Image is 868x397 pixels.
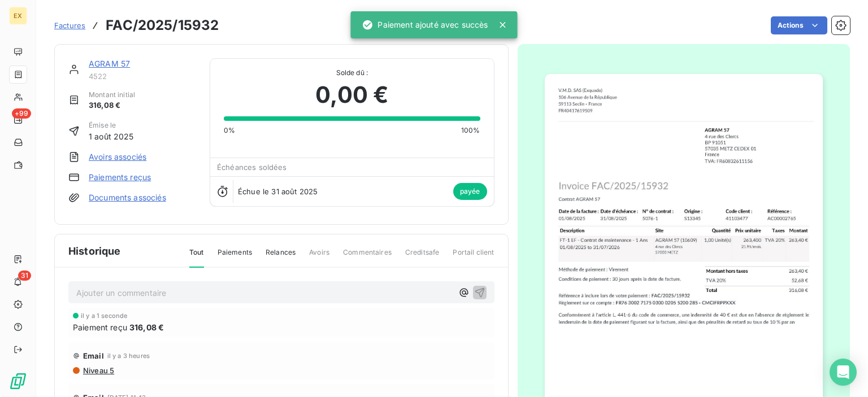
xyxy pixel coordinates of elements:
span: 1 août 2025 [89,130,134,142]
img: Logo LeanPay [9,372,27,390]
span: Avoirs [309,247,329,267]
span: Tout [189,247,204,268]
span: 316,08 € [89,100,135,111]
div: Paiement ajouté avec succès [362,15,488,35]
span: Commentaires [343,247,392,267]
span: 4522 [89,72,196,81]
a: Avoirs associés [89,151,146,163]
span: Montant initial [89,90,135,100]
h3: FAC/2025/15932 [106,15,219,36]
span: 0,00 € [315,78,388,112]
a: Factures [54,20,85,31]
span: Email [83,351,104,360]
button: Actions [771,16,827,34]
span: Solde dû : [224,68,480,78]
span: il y a 1 seconde [81,312,127,319]
span: 100% [461,125,480,136]
span: Émise le [89,120,134,130]
span: payée [453,183,487,200]
a: Documents associés [89,192,166,203]
span: Historique [68,243,121,259]
span: Relances [266,247,296,267]
span: +99 [12,108,31,119]
span: 0% [224,125,235,136]
div: EX [9,7,27,25]
div: Open Intercom Messenger [830,359,857,386]
span: Creditsafe [405,247,440,267]
span: Échéances soldées [217,163,287,172]
a: AGRAM 57 [89,59,130,68]
span: Niveau 5 [82,366,114,375]
span: Factures [54,21,85,30]
span: Échue le 31 août 2025 [238,187,318,196]
span: Paiements [218,247,252,267]
span: Portail client [453,247,494,267]
span: il y a 3 heures [107,352,150,359]
span: Paiement reçu [73,321,127,333]
span: 31 [18,271,31,281]
a: Paiements reçus [89,172,151,183]
span: 316,08 € [129,321,164,333]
